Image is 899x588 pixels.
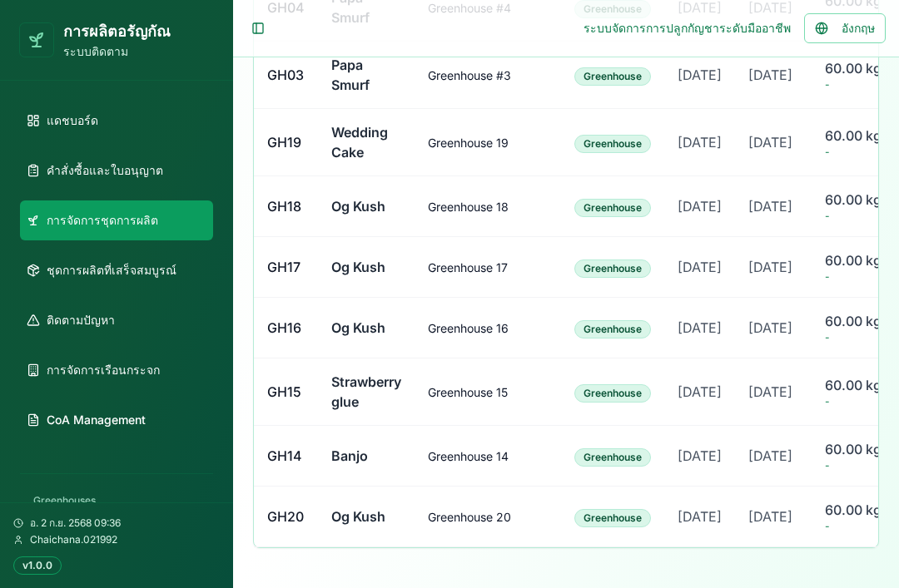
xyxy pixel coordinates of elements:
[574,320,651,338] div: Greenhouse
[678,67,722,83] span: [DATE]
[47,162,163,179] span: คำสั่งซื้อและใบอนุญาต
[267,134,301,151] span: GH19
[428,510,511,524] span: Greenhouse 20
[584,20,791,37] div: ระบบจัดการการปลูกกัญชาระดับมืออาชีพ
[267,259,300,275] span: GH17
[331,447,368,464] span: Banjo
[20,200,213,240] a: การจัดการชุดการผลิต
[267,508,304,525] span: GH20
[331,259,385,275] span: Og Kush
[678,259,722,275] span: [DATE]
[20,151,213,190] a: คำสั่งซื้อและใบอนุญาต
[30,533,117,546] span: Chaichana.021992
[428,260,508,274] span: Greenhouse 17
[20,487,213,514] div: Greenhouses
[63,20,171,43] h1: การผลิตอรัญกัณ
[267,383,301,400] span: GH15
[331,198,385,215] span: Og Kush
[47,212,158,229] span: การจัดการชุดการผลิต
[267,319,301,336] span: GH16
[574,509,651,527] div: Greenhouse
[678,198,722,215] span: [DATE]
[748,134,792,151] span: [DATE]
[678,383,722,400] span: [DATE]
[20,350,213,390] a: การจัดการเรือนกระจก
[267,67,304,83] span: GH03
[428,385,508,399] span: Greenhouse 15
[428,449,509,463] span: Greenhouse 14
[574,135,651,153] div: Greenhouse
[331,319,385,336] span: Og Kush
[47,362,160,378] span: การจัดการเรือนกระจก
[748,259,792,275] span: [DATE]
[678,319,722,336] span: [DATE]
[678,134,722,151] span: [DATE]
[428,200,509,214] span: Greenhouse 18
[748,319,792,336] span: [DATE]
[748,383,792,400] span: [DATE]
[47,112,98,129] span: แดชบอร์ด
[428,136,509,150] span: Greenhouse 19
[574,448,651,467] div: Greenhouse
[842,20,875,37] span: อังกฤษ
[20,250,213,290] a: ชุดการผลิตที่เสร็จสมบูรณ์
[47,262,176,279] span: ชุดการผลิตที่เสร็จสมบูรณ์
[574,384,651,403] div: Greenhouse
[47,412,146,428] span: CoA Management
[428,321,509,335] span: Greenhouse 16
[678,447,722,464] span: [DATE]
[20,300,213,340] a: ติดตามปัญหา
[47,312,115,329] span: ติดตามปัญหา
[63,43,171,60] p: ระบบติดตาม
[267,198,301,215] span: GH18
[748,67,792,83] span: [DATE]
[574,199,651,217] div: Greenhouse
[748,508,792,525] span: [DATE]
[748,447,792,464] span: [DATE]
[804,13,886,43] button: อังกฤษ
[13,556,62,575] div: v1.0.0
[331,373,401,410] span: Strawberry glue
[574,67,651,86] div: Greenhouse
[331,508,385,525] span: Og Kush
[331,124,388,161] span: Wedding Cake
[574,259,651,278] div: Greenhouse
[30,516,121,530] span: อ. 2 ก.ย. 2568 09:36
[428,68,511,82] span: Greenhouse #3
[678,508,722,525] span: [DATE]
[748,198,792,215] span: [DATE]
[267,447,302,464] span: GH14
[20,101,213,141] a: แดชบอร์ด
[20,400,213,440] a: CoA Management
